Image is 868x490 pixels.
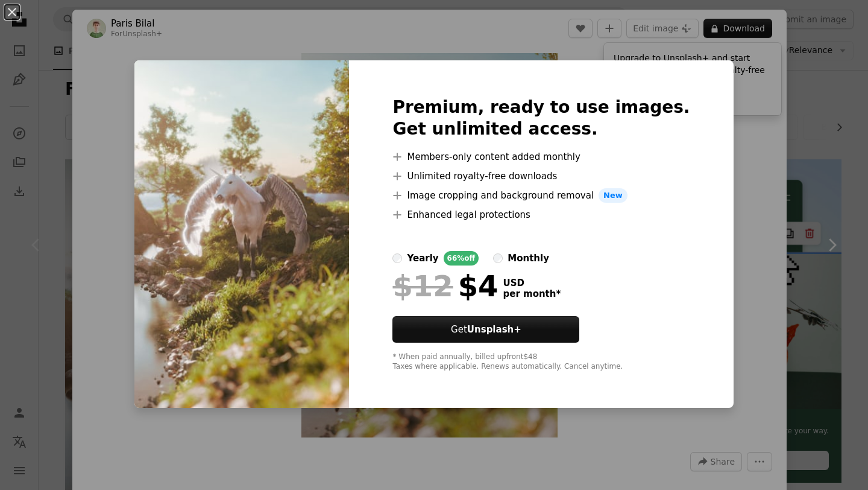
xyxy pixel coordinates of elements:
span: USD [503,278,561,288]
strong: Unsplash+ [467,324,521,335]
div: 66% off [444,251,479,266]
img: premium_photo-1747144816470-63c224143811 [134,60,349,408]
input: monthly [493,253,503,263]
li: Members-only content added monthly [392,150,690,164]
li: Enhanced legal protections [392,208,690,222]
span: $12 [392,270,453,302]
li: Image cropping and background removal [392,188,690,203]
div: monthly [508,251,549,266]
div: $4 [392,270,498,302]
span: per month * [503,288,561,299]
span: New [599,188,627,203]
input: yearly66%off [392,253,402,263]
div: yearly [407,251,438,266]
h2: Premium, ready to use images. Get unlimited access. [392,97,690,140]
div: * When paid annually, billed upfront $48 Taxes where applicable. Renews automatically. Cancel any... [392,352,690,372]
li: Unlimited royalty-free downloads [392,169,690,183]
button: GetUnsplash+ [392,316,579,343]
